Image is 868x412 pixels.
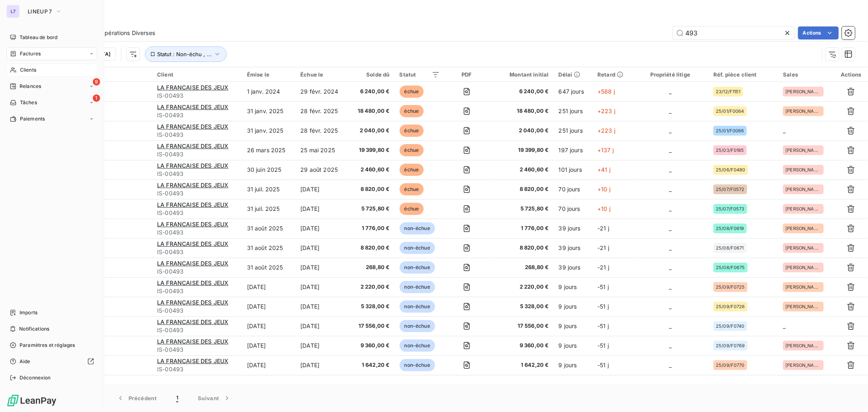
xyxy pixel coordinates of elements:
[242,180,296,199] td: 31 juil. 2025
[157,357,228,364] span: LA FRANCAISE DES JEUX
[669,322,671,329] span: _
[157,201,228,208] span: LA FRANCAISE DES JEUX
[353,71,390,78] div: Solde dû
[637,71,704,78] div: Propriété litige
[400,300,435,313] span: non-échue
[673,26,795,39] input: Rechercher
[597,127,615,134] span: +223 j
[785,187,821,192] span: [PERSON_NAME]
[157,338,228,345] span: LA FRANCAISE DES JEUX
[157,279,228,286] span: LA FRANCAISE DES JEUX
[716,89,741,94] span: 23/12/F1151
[145,46,227,62] button: Statut : Non-échu , ...
[554,297,593,316] td: 9 jours
[716,206,745,211] span: 25/07/F0573
[494,205,549,213] span: 5 725,80 €
[295,258,348,277] td: [DATE]
[669,303,671,310] span: _
[554,238,593,258] td: 39 jours
[157,248,237,256] span: IS-00493
[494,166,549,174] span: 2 460,60 €
[176,394,178,402] span: 1
[100,29,155,37] span: Opérations Diverses
[716,343,745,348] span: 25/09/F0769
[400,203,424,215] span: échue
[669,166,671,173] span: _
[716,363,745,368] span: 25/09/F0770
[157,228,237,237] span: IS-00493
[157,51,212,57] span: Statut : Non-échu , ...
[798,26,839,39] button: Actions
[785,343,821,348] span: [PERSON_NAME]
[783,127,785,134] span: _
[157,170,237,178] span: IS-00493
[295,336,348,355] td: [DATE]
[669,362,671,368] span: _
[295,199,348,219] td: [DATE]
[157,92,237,100] span: IS-00493
[353,302,390,311] span: 5 328,00 €
[785,304,821,309] span: [PERSON_NAME]
[242,355,296,375] td: [DATE]
[295,160,348,180] td: 29 août 2025
[669,107,671,114] span: _
[785,167,821,172] span: [PERSON_NAME]
[400,320,435,332] span: non-échue
[597,71,627,78] div: Retard
[783,71,829,78] div: Sales
[554,160,593,180] td: 101 jours
[669,283,671,290] span: _
[157,189,237,197] span: IS-00493
[669,147,671,153] span: _
[295,316,348,336] td: [DATE]
[7,394,57,407] img: Logo LeanPay
[20,66,36,74] span: Clients
[669,88,671,95] span: _
[353,342,390,350] span: 9 360,00 €
[597,264,609,271] span: -21 j
[554,336,593,355] td: 9 jours
[157,240,228,247] span: LA FRANCAISE DES JEUX
[400,359,435,371] span: non-échue
[242,277,296,297] td: [DATE]
[157,123,228,130] span: LA FRANCAISE DES JEUX
[554,219,593,238] td: 39 jours
[20,83,41,90] span: Relances
[669,186,671,193] span: _
[597,244,609,251] span: -21 j
[597,205,610,212] span: +10 j
[353,185,390,193] span: 8 820,00 €
[242,82,296,101] td: 1 janv. 2024
[242,258,296,277] td: 31 août 2025
[157,182,228,188] span: LA FRANCAISE DES JEUX
[353,322,390,330] span: 17 556,00 €
[242,219,296,238] td: 31 août 2025
[157,365,237,373] span: IS-00493
[295,121,348,140] td: 28 févr. 2025
[400,85,424,98] span: échue
[494,302,549,311] span: 5 328,00 €
[785,206,821,211] span: [PERSON_NAME]
[295,101,348,121] td: 28 févr. 2025
[785,148,821,153] span: [PERSON_NAME]
[494,244,549,252] span: 8 820,00 €
[20,115,45,123] span: Paiements
[157,267,237,276] span: IS-00493
[785,109,821,114] span: [PERSON_NAME]
[839,71,863,78] div: Actions
[783,322,785,329] span: _
[494,71,549,78] div: Montant initial
[295,140,348,160] td: 25 mai 2025
[353,361,390,369] span: 1 642,20 €
[242,316,296,336] td: [DATE]
[669,244,671,251] span: _
[242,140,296,160] td: 26 mars 2025
[157,299,228,306] span: LA FRANCAISE DES JEUX
[494,127,549,135] span: 2 040,00 €
[785,245,821,250] span: [PERSON_NAME]
[20,309,37,316] span: Imports
[400,183,424,195] span: échue
[157,131,237,139] span: IS-00493
[242,336,296,355] td: [DATE]
[494,342,549,350] span: 9 360,00 €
